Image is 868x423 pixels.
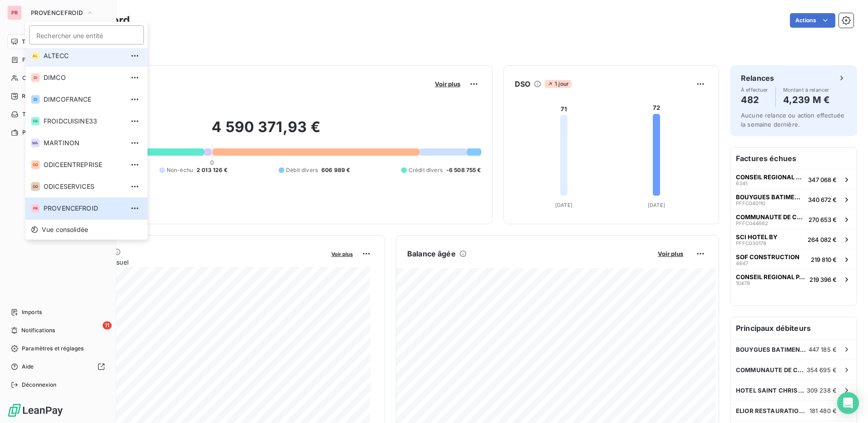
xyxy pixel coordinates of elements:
div: MA [31,138,40,148]
span: FROIDCUISINE33 [44,117,124,126]
span: Aide [22,363,34,371]
span: 340 672 € [808,196,837,203]
button: SOF CONSTRUCTION4847219 810 € [730,249,857,269]
span: 4847 [736,261,748,266]
input: placeholder [29,25,144,44]
span: Déconnexion [22,381,57,389]
div: PR [7,5,22,20]
span: À effectuer [741,87,768,93]
span: DIMCO [44,73,124,82]
span: Factures [22,56,45,64]
span: 1 jour [545,80,572,88]
div: FR [31,117,40,126]
span: SCI HOTEL BY [736,233,778,241]
span: Paramètres et réglages [22,344,84,353]
button: BOUYGUES BATIMENT SUD ESTPFFC040110340 672 € [730,189,857,209]
span: 181 480 € [809,407,837,414]
span: Imports [22,308,42,316]
button: Voir plus [329,250,355,258]
span: BOUYGUES BATIMENT SUD EST [736,193,804,201]
span: ODICESERVICES [44,182,124,191]
span: 219 396 € [809,276,837,283]
h4: 482 [741,93,768,107]
div: DI [31,73,40,82]
span: PFFC044662 [736,221,768,226]
span: 10479 [736,280,750,286]
span: COMMUNAUTE DE COMMUNES DE [GEOGRAPHIC_DATA] [736,366,807,374]
span: 11 [103,321,112,330]
button: Actions [790,13,835,28]
img: Logo LeanPay [7,403,64,418]
span: Clients [22,74,40,82]
button: COMMUNAUTE DE COMMUNES DE [GEOGRAPHIC_DATA]PFFC044662270 653 € [730,209,857,229]
span: Notifications [21,326,55,334]
button: Voir plus [432,80,463,88]
span: BOUYGUES BATIMENT SUD EST [736,346,809,353]
a: Aide [7,359,108,374]
button: CONSEIL REGIONAL PACA6341347 068 € [730,169,857,189]
span: 270 653 € [809,216,837,223]
h4: 4,239 M € [783,93,830,107]
span: PFFC030178 [736,241,766,246]
span: Paiements [22,128,50,137]
h6: DSO [515,79,530,89]
tspan: [DATE] [648,202,665,208]
div: OD [31,182,40,191]
span: Vue consolidée [42,225,88,234]
h6: Principaux débiteurs [730,317,857,339]
button: CONSEIL REGIONAL PACA10479219 396 € [730,269,857,289]
span: 347 068 € [808,176,837,183]
span: Tableau de bord [22,38,64,46]
tspan: [DATE] [555,202,572,208]
span: Voir plus [658,250,683,257]
div: OD [31,160,40,169]
span: ELIOR RESTAURATION [GEOGRAPHIC_DATA] [736,407,809,414]
span: Tâches [22,110,41,118]
span: 447 185 € [809,346,837,353]
span: CONSEIL REGIONAL PACA [736,173,804,181]
div: AL [31,51,40,60]
span: ALTECC [44,51,124,60]
span: Aucune relance ou action effectuée la semaine dernière. [741,112,844,128]
div: DI [31,95,40,104]
h2: 4 590 371,93 € [51,118,481,145]
h6: Relances [741,73,774,84]
div: PR [31,204,40,213]
span: Voir plus [435,80,460,88]
span: CONSEIL REGIONAL PACA [736,273,806,280]
span: 264 082 € [808,236,837,243]
span: Voir plus [331,251,353,257]
span: ODICEENTREPRISE [44,160,124,169]
span: 6341 [736,181,747,186]
span: PROVENCEFROID [31,9,83,16]
span: 0 [210,159,214,166]
span: PROVENCEFROID [44,204,124,213]
span: 2 013 126 € [197,166,228,174]
span: 354 695 € [807,366,837,374]
span: Chiffre d'affaires mensuel [51,257,325,267]
button: SCI HOTEL BYPFFC030178264 082 € [730,229,857,249]
span: Non-échu [167,166,193,174]
span: Crédit divers [409,166,443,174]
span: MARTINON [44,138,124,148]
h6: Factures échues [730,148,857,169]
span: 309 238 € [807,387,837,394]
span: DIMCOFRANCE [44,95,124,104]
span: Relances [22,92,46,100]
button: Voir plus [655,250,686,258]
span: SOF CONSTRUCTION [736,253,799,261]
div: Open Intercom Messenger [837,392,859,414]
span: 219 810 € [811,256,837,263]
span: -6 508 755 € [446,166,481,174]
span: HOTEL SAINT CHRISTOPHE - SAS ACT TROIS [736,387,807,394]
span: PFFC040110 [736,201,765,206]
span: Débit divers [286,166,318,174]
span: 606 989 € [321,166,350,174]
span: Montant à relancer [783,87,830,93]
span: COMMUNAUTE DE COMMUNES DE [GEOGRAPHIC_DATA] [736,213,805,221]
h6: Balance âgée [407,248,456,259]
